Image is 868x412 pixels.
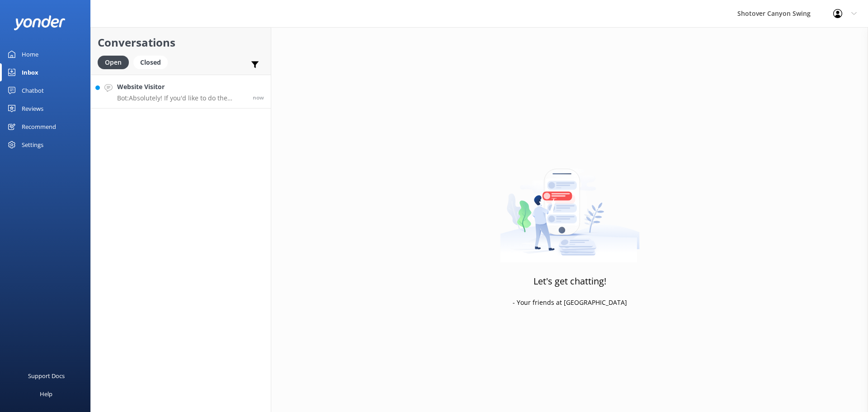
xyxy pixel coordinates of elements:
[22,99,43,118] div: Reviews
[513,298,627,308] p: - Your friends at [GEOGRAPHIC_DATA]
[14,15,66,30] img: yonder-white-logo.png
[98,57,133,67] a: Open
[117,82,246,92] h4: Website Visitor
[133,57,172,67] a: Closed
[500,150,640,263] img: artwork of a man stealing a conversation from at giant smartphone
[253,94,264,101] span: Sep 14 2025 10:22am (UTC +12:00) Pacific/Auckland
[22,136,43,154] div: Settings
[98,34,264,51] h2: Conversations
[133,56,168,69] div: Closed
[22,118,56,136] div: Recommend
[22,81,44,99] div: Chatbot
[98,56,129,69] div: Open
[91,75,271,109] a: Website VisitorBot:Absolutely! If you'd like to do the swing and jet on different days, just get ...
[40,385,52,403] div: Help
[22,45,38,63] div: Home
[28,367,65,385] div: Support Docs
[22,63,38,81] div: Inbox
[533,274,606,289] h3: Let's get chatting!
[117,94,246,102] p: Bot: Absolutely! If you'd like to do the swing and jet on different days, just get in touch with ...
